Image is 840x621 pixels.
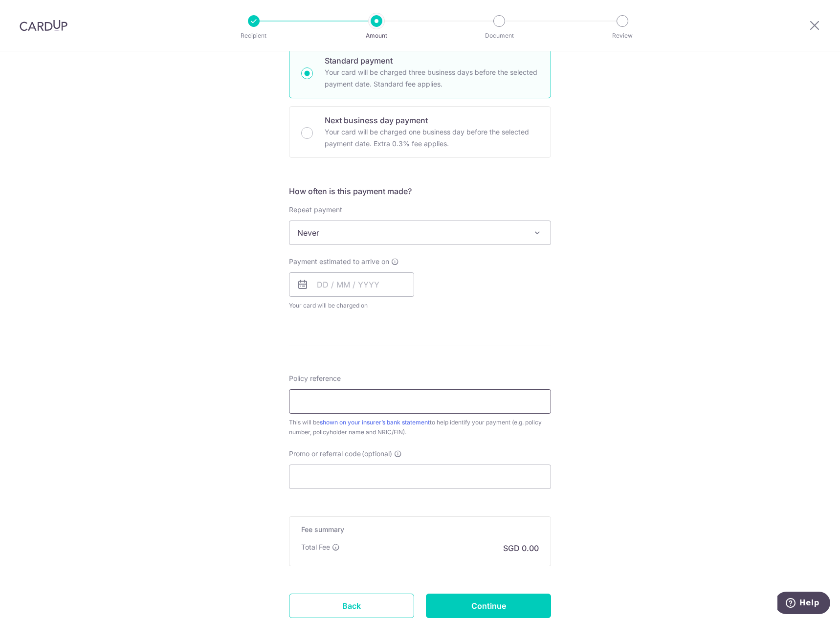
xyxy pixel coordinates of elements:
h5: How often is this payment made? [289,185,551,197]
p: Review [586,31,659,41]
p: SGD 0.00 [503,542,539,554]
img: CardUp [20,20,67,31]
p: Your card will be charged three business days before the selected payment date. Standard fee appl... [325,67,539,90]
p: Amount [340,31,413,41]
a: Back [289,594,414,618]
span: Your card will be charged on [289,301,414,310]
span: Never [289,221,551,245]
p: Total Fee [301,542,330,552]
div: This will be to help identify your payment (e.g. policy number, policyholder name and NRIC/FIN). [289,418,551,437]
h5: Fee summary [301,525,539,534]
p: Next business day payment [325,114,539,126]
input: Continue [426,594,551,618]
label: Repeat payment [289,205,342,215]
span: Payment estimated to arrive on [289,257,389,266]
p: Recipient [218,31,290,41]
span: Never [289,221,551,244]
label: Policy reference [289,374,341,383]
a: shown on your insurer’s bank statement [320,419,430,426]
span: Promo or referral code [289,449,361,459]
p: Your card will be charged one business day before the selected payment date. Extra 0.3% fee applies. [325,126,539,150]
p: Document [463,31,535,41]
span: (optional) [362,449,392,459]
iframe: Opens a widget where you can find more information [777,592,830,616]
input: DD / MM / YYYY [289,272,414,297]
p: Standard payment [325,55,539,67]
